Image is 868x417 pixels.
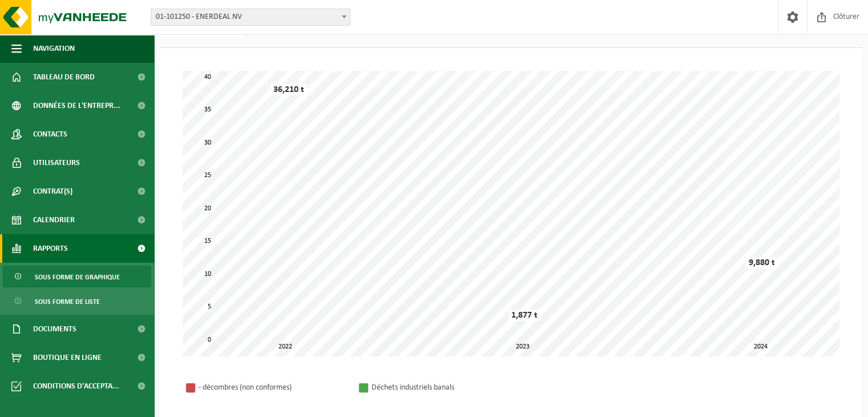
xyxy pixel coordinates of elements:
a: Sous forme de liste [3,290,151,312]
span: Boutique en ligne [33,343,102,372]
span: Calendrier [33,206,75,234]
span: Conditions d'accepta... [33,372,119,400]
span: Rapports [33,234,68,263]
span: Utilisateurs [33,149,80,177]
span: Contrat(s) [33,177,72,206]
span: Contacts [33,120,67,149]
span: 01-101250 - ENERDEAL NV [151,9,350,26]
span: Sous forme de liste [35,291,100,312]
div: 36,210 t [271,84,307,95]
span: Documents [33,315,76,343]
span: Données de l'entrepr... [33,91,120,120]
div: 1,877 t [508,310,540,321]
span: Navigation [33,34,75,63]
div: - décombres (non conformes) [199,380,347,395]
span: Sous forme de graphique [35,266,120,288]
div: Déchets industriels banals [372,380,520,395]
span: Tableau de bord [33,63,95,91]
span: 01-101250 - ENERDEAL NV [151,9,350,25]
a: Sous forme de graphique [3,266,151,287]
div: 9,880 t [746,257,778,268]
